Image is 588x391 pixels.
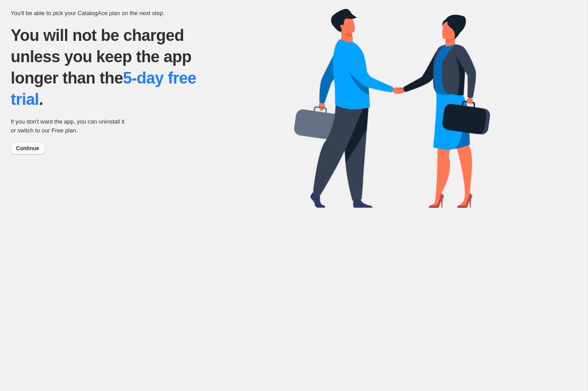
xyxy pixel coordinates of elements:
p: You'll be able to pick your CatalogAce plan on the next step. [11,9,294,18]
span: Continue [16,145,39,152]
p: You will not be charged unless you keep the app longer than the . [11,25,220,110]
p: If you don't want the app, you can uninstall it or switch to our Free plan. [11,117,129,135]
button: Continue [11,142,45,155]
img: trial [294,9,490,208]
